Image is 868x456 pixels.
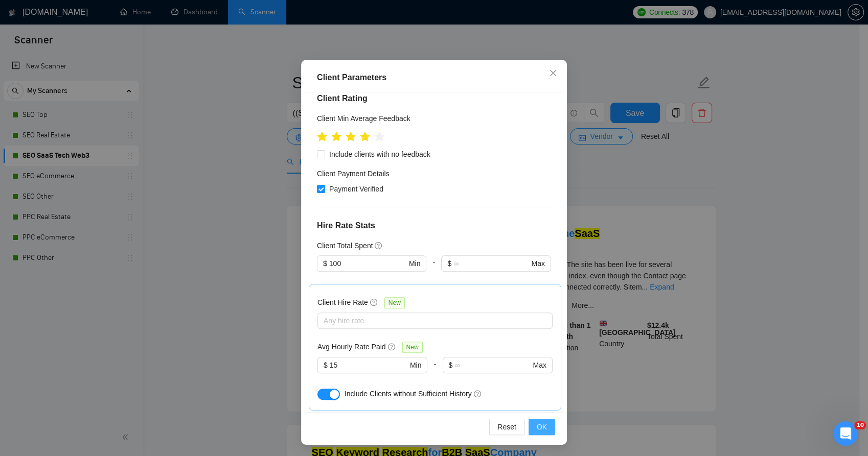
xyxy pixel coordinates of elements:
span: star [374,132,384,142]
span: star [346,132,356,142]
span: question-circle [375,242,383,250]
span: question-circle [474,390,482,398]
span: $ [324,359,328,371]
button: Reset [489,419,524,435]
h4: Hire Rate Stats [317,220,551,232]
div: - [426,255,441,284]
span: $ [323,258,327,269]
span: question-circle [388,343,396,351]
span: $ [447,258,451,269]
button: Close [539,60,567,87]
input: 0 [330,359,408,371]
input: ∞ [453,258,529,269]
span: Max [532,258,545,269]
span: Include clients with no feedback [325,149,435,160]
input: ∞ [454,359,531,371]
span: New [402,342,423,353]
span: question-circle [370,298,378,306]
h5: Avg Hourly Rate Paid [317,341,386,352]
span: Max [533,359,546,371]
input: 0 [329,258,407,269]
span: OK [537,421,547,433]
span: Reset [497,421,516,433]
iframe: Intercom live chat [833,421,858,446]
span: Min [410,359,422,371]
span: star [360,132,370,142]
span: star [317,132,327,142]
h4: Client Rating [317,92,551,105]
h5: Client Hire Rate [317,297,368,308]
span: 10 [854,421,866,429]
h5: Client Min Average Feedback [317,113,410,124]
span: Min [409,258,421,269]
span: Payment Verified [325,183,387,195]
h4: Client Payment Details [317,168,390,179]
span: Include Clients without Sufficient History [345,390,472,398]
span: close [549,69,557,77]
button: OK [529,419,555,435]
span: New [384,297,405,308]
div: - [427,357,442,386]
h5: Client Total Spent [317,240,373,251]
span: $ [449,359,453,371]
span: star [331,132,341,142]
div: Client Parameters [317,71,551,84]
